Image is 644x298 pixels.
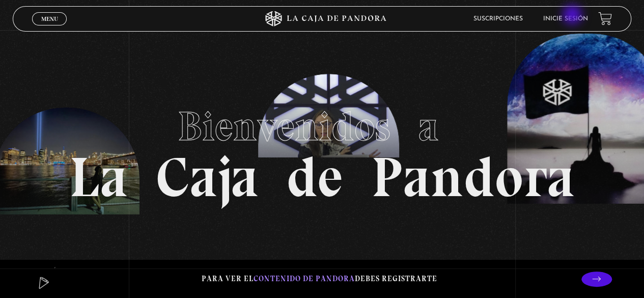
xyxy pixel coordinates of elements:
span: contenido de Pandora [254,274,355,283]
a: View your shopping cart [598,12,612,25]
span: Menu [41,16,58,22]
span: Bienvenidos a [178,102,467,151]
a: Inicie sesión [543,16,588,22]
p: Para ver el debes registrarte [202,272,437,286]
a: Suscripciones [473,16,523,22]
h1: La Caja de Pandora [69,93,575,205]
span: Cerrar [38,24,62,31]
